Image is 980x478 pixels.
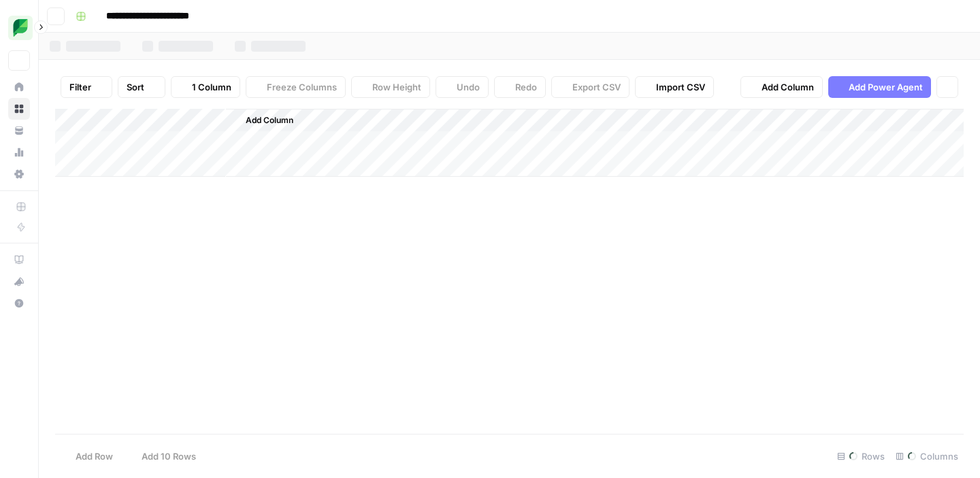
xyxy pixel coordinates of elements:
[8,98,30,120] a: Browse
[635,76,714,98] button: Import CSV
[436,76,489,98] button: Undo
[572,80,621,94] span: Export CSV
[890,445,964,467] div: Columns
[9,271,29,292] div: What's new?
[849,80,923,94] span: Add Power Agent
[8,16,33,40] img: SproutSocial Logo
[121,445,204,467] button: Add 10 Rows
[832,445,890,467] div: Rows
[8,120,30,141] a: Your Data
[267,80,337,94] span: Freeze Columns
[8,271,30,292] button: What's new?
[118,76,165,98] button: Sort
[351,76,430,98] button: Row Height
[515,80,537,94] span: Redo
[76,449,113,463] span: Add Row
[494,76,546,98] button: Redo
[8,292,30,314] button: Help + Support
[55,445,121,467] button: Add Row
[656,80,705,94] span: Import CSV
[457,80,480,94] span: Undo
[740,76,823,98] button: Add Column
[246,114,293,126] span: Add Column
[8,163,30,185] a: Settings
[127,80,144,94] span: Sort
[8,249,30,271] a: AirOps Academy
[8,76,30,98] a: Home
[8,141,30,163] a: Usage
[8,11,30,45] button: Workspace: SproutSocial
[372,80,421,94] span: Row Height
[171,76,240,98] button: 1 Column
[246,76,346,98] button: Freeze Columns
[762,80,814,94] span: Add Column
[69,80,91,94] span: Filter
[228,112,299,129] button: Add Column
[61,76,112,98] button: Filter
[551,76,630,98] button: Export CSV
[828,76,931,98] button: Add Power Agent
[142,449,196,463] span: Add 10 Rows
[192,80,231,94] span: 1 Column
